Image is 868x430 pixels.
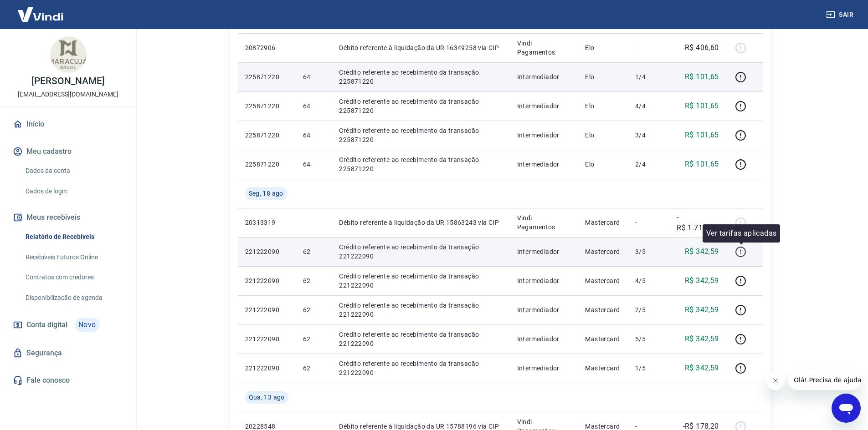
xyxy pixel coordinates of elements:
p: 225871220 [245,101,288,111]
a: Relatório de Recebíveis [22,228,125,246]
p: R$ 342,59 [685,246,719,257]
p: Ver tarifas aplicadas [706,228,776,239]
p: Vindi Pagamentos [517,39,571,57]
p: Intermediador [517,160,571,169]
button: Meu cadastro [11,142,125,162]
p: 221222090 [245,247,288,256]
a: Fale conosco [11,370,125,390]
a: Contratos com credores [22,268,125,287]
p: 225871220 [245,160,288,169]
button: Meus recebíveis [11,207,125,228]
p: 62 [303,364,324,373]
p: Intermediador [517,276,571,285]
p: Intermediador [517,364,571,373]
p: 64 [303,101,324,111]
p: -R$ 1.712,95 [677,212,719,233]
a: Segurança [11,343,125,363]
p: 62 [303,276,324,285]
p: Elo [585,101,621,111]
p: 64 [303,131,324,140]
p: 20872906 [245,43,288,52]
p: 62 [303,334,324,344]
p: [PERSON_NAME] [31,76,104,86]
p: 4/4 [635,101,662,111]
p: R$ 101,65 [685,71,719,82]
p: -R$ 406,60 [683,42,719,53]
p: Intermediador [517,101,571,111]
p: 1/5 [635,364,662,373]
img: 81bace72-f707-46bd-8858-b967601abee4.jpeg [50,36,87,73]
p: Crédito referente ao recebimento da transação 221222090 [339,359,502,377]
p: Débito referente à liquidação da UR 16349258 via CIP [339,43,502,52]
p: Vindi Pagamentos [517,213,571,232]
p: Mastercard [585,247,621,256]
p: Mastercard [585,218,621,227]
p: 20313319 [245,218,288,227]
p: Crédito referente ao recebimento da transação 225871220 [339,97,502,115]
p: R$ 101,65 [685,130,719,141]
p: Crédito referente ao recebimento da transação 221222090 [339,330,502,348]
iframe: Fechar mensagem [766,372,785,390]
p: 62 [303,247,324,256]
p: Intermediador [517,72,571,81]
p: - [635,43,662,52]
p: 2/5 [635,305,662,314]
p: 225871220 [245,72,288,81]
p: 2/4 [635,160,662,169]
p: Intermediador [517,131,571,140]
p: R$ 101,65 [685,101,719,111]
p: R$ 342,59 [685,275,719,286]
p: [EMAIL_ADDRESS][DOMAIN_NAME] [18,90,118,99]
p: R$ 342,59 [685,304,719,315]
p: - [635,218,662,227]
p: Elo [585,72,621,81]
span: Olá! Precisa de ajuda? [5,6,77,14]
p: Elo [585,160,621,169]
p: 3/4 [635,131,662,140]
p: 221222090 [245,364,288,373]
p: 3/5 [635,247,662,256]
p: Intermediador [517,334,571,344]
p: Crédito referente ao recebimento da transação 225871220 [339,126,502,144]
p: R$ 101,65 [685,159,719,170]
p: Crédito referente ao recebimento da transação 225871220 [339,68,502,86]
p: 221222090 [245,334,288,344]
iframe: Mensagem da empresa [788,370,861,390]
p: 62 [303,305,324,314]
p: Elo [585,131,621,140]
p: Mastercard [585,276,621,285]
p: Mastercard [585,364,621,373]
p: Crédito referente ao recebimento da transação 221222090 [339,243,502,261]
img: Vindi [11,0,70,28]
span: Seg, 18 ago [249,189,283,198]
p: 221222090 [245,276,288,285]
a: Dados da conta [22,162,125,180]
p: 1/4 [635,72,662,81]
span: Qua, 13 ago [249,393,285,402]
a: Recebíveis Futuros Online [22,248,125,267]
a: Dados de login [22,182,125,201]
p: Intermediador [517,305,571,314]
p: R$ 342,59 [685,363,719,374]
button: Sair [824,6,857,23]
p: Mastercard [585,305,621,314]
p: 4/5 [635,276,662,285]
p: Intermediador [517,247,571,256]
a: Conta digitalNovo [11,314,125,336]
a: Disponibilização de agenda [22,288,125,307]
p: 225871220 [245,131,288,140]
p: Crédito referente ao recebimento da transação 221222090 [339,301,502,319]
p: Débito referente à liquidação da UR 15863243 via CIP [339,218,502,227]
p: 5/5 [635,334,662,344]
span: Novo [75,318,100,332]
p: 221222090 [245,305,288,314]
p: Crédito referente ao recebimento da transação 225871220 [339,155,502,173]
p: R$ 342,59 [685,334,719,344]
iframe: Botão para abrir a janela de mensagens [832,394,861,423]
a: Início [11,114,125,134]
p: Mastercard [585,334,621,344]
p: Elo [585,43,621,52]
p: 64 [303,72,324,81]
p: 64 [303,160,324,169]
p: Crédito referente ao recebimento da transação 221222090 [339,272,502,290]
